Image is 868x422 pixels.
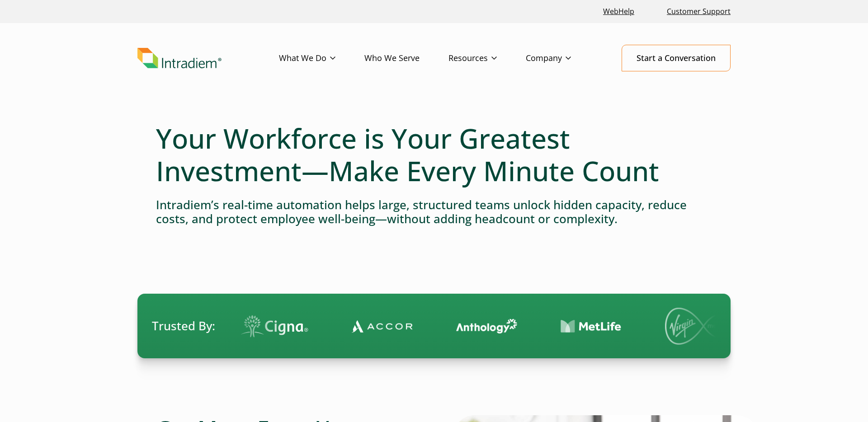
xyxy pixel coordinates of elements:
[526,45,600,71] a: Company
[622,45,731,71] a: Start a Conversation
[137,48,222,69] img: Intradiem
[320,319,381,333] img: Contact Center Automation Accor Logo
[364,45,448,71] a: Who We Serve
[663,2,734,21] a: Customer Support
[633,308,697,345] img: Virgin Media logo.
[137,48,279,69] a: Link to homepage of Intradiem
[448,45,526,71] a: Resources
[152,318,215,334] span: Trusted By:
[279,45,364,71] a: What We Do
[156,122,712,187] h1: Your Workforce is Your Greatest Investment—Make Every Minute Count
[529,319,590,333] img: Contact Center Automation MetLife Logo
[599,2,638,21] a: Link opens in a new window
[156,198,712,226] h4: Intradiem’s real-time automation helps large, structured teams unlock hidden capacity, reduce cos...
